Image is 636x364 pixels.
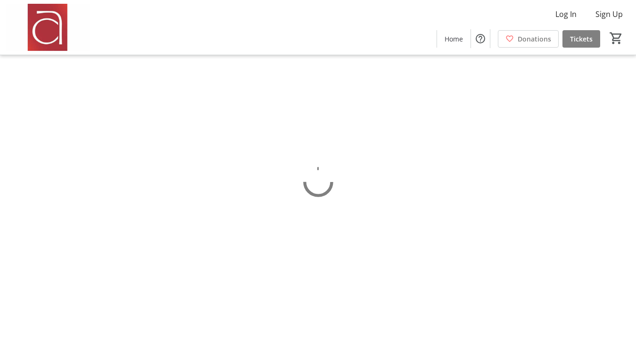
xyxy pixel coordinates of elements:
span: Home [445,34,463,44]
button: Log In [548,7,584,22]
span: Tickets [570,34,593,44]
a: Donations [498,30,559,48]
span: Sign Up [595,8,623,20]
button: Cart [608,30,625,47]
button: Help [471,29,490,48]
img: Amadeus Choir of Greater Toronto 's Logo [6,4,90,51]
span: Log In [555,8,577,20]
button: Sign Up [588,7,630,22]
span: Donations [518,34,551,44]
a: Tickets [562,30,600,48]
a: Home [437,30,471,48]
